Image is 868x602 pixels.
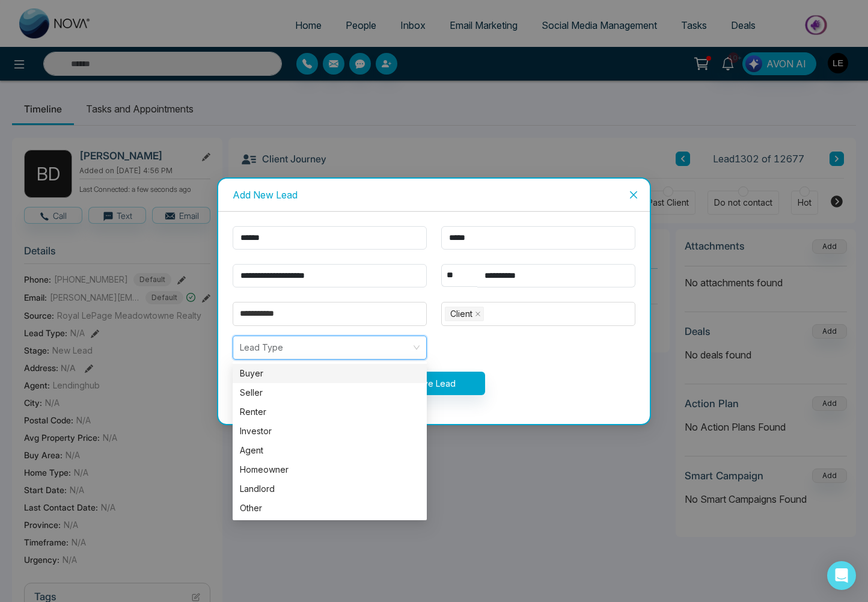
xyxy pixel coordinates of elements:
[240,405,420,419] div: Renter
[240,367,420,380] div: Buyer
[233,422,427,441] div: Investor
[827,561,856,590] div: Open Intercom Messenger
[233,364,427,383] div: Buyer
[233,441,427,460] div: Agent
[240,463,420,476] div: Homeowner
[233,188,635,201] div: Add New Lead
[629,190,638,200] span: close
[233,479,427,499] div: Landlord
[475,311,481,317] span: close
[445,307,484,321] span: Client
[240,386,420,399] div: Seller
[240,425,420,438] div: Investor
[233,460,427,479] div: Homeowner
[450,307,472,321] span: Client
[240,444,420,457] div: Agent
[384,372,485,395] button: Save Lead
[233,402,427,422] div: Renter
[617,179,650,211] button: Close
[240,502,420,515] div: Other
[240,482,420,496] div: Landlord
[233,383,427,402] div: Seller
[233,499,427,518] div: Other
